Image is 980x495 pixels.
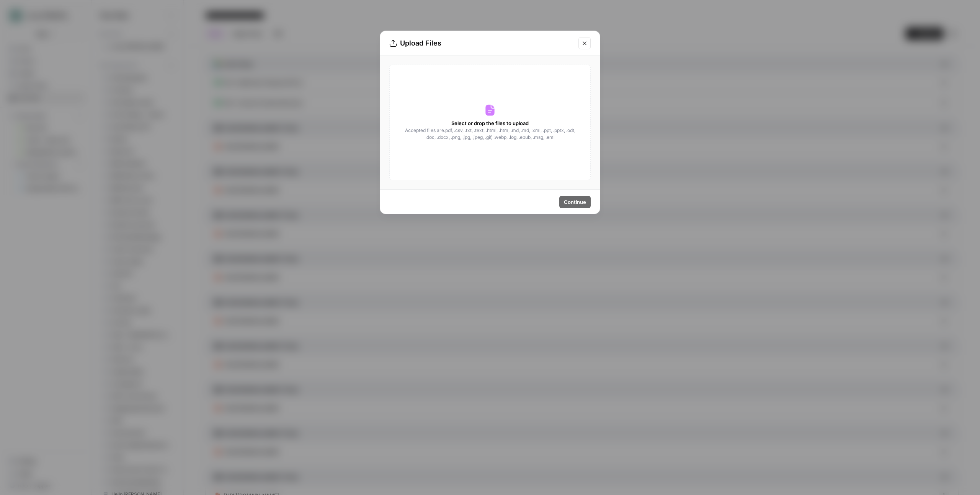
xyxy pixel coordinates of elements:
button: Close modal [578,37,591,49]
span: Accepted files are .pdf, .csv, .txt, .text, .html, .htm, .md, .md, .xml, .ppt, .pptx, .odt, .doc,... [404,127,576,141]
span: Select or drop the files to upload [451,119,529,127]
div: Upload Files [389,38,574,49]
span: Continue [564,198,586,206]
button: Continue [559,196,591,208]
